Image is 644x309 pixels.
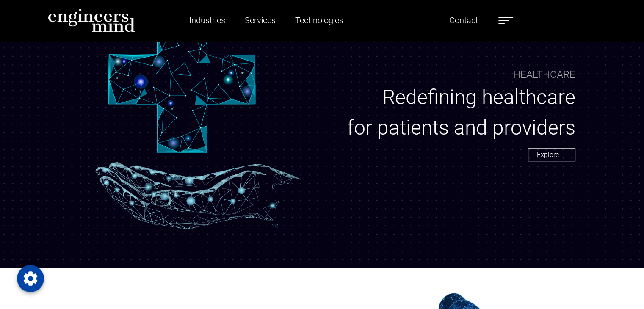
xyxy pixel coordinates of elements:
p: Healthcare [513,67,575,82]
p: for patients and providers [343,113,575,143]
a: Explore [528,148,575,161]
a: Contact [446,11,481,30]
p: Redefining healthcare [343,82,575,113]
img: logo [48,8,135,32]
a: Services [241,11,279,30]
a: Industries [186,11,229,30]
a: Technologies [292,11,347,30]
